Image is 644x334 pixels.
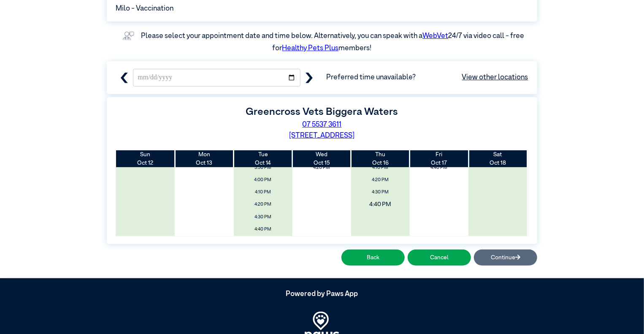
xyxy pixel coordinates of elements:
span: Milo - Vaccination [116,3,173,14]
span: 4:40 PM [236,224,290,234]
th: Oct 14 [234,150,292,168]
span: 4:30 PM [236,212,290,222]
a: WebVet [422,33,448,40]
span: 4:20 PM [354,175,407,185]
label: Greencross Vets Biggera Waters [246,107,398,117]
span: 4:20 PM [236,199,290,210]
a: [STREET_ADDRESS] [290,132,355,139]
th: Oct 13 [175,150,233,168]
span: 4:10 PM [236,187,290,198]
span: 4:20 PM [295,163,349,173]
th: Oct 12 [116,150,175,168]
label: Please select your appointment date and time below. Alternatively, you can speak with a 24/7 via ... [141,33,525,52]
span: 4:30 PM [354,187,407,198]
th: Oct 16 [351,150,410,168]
img: vet [120,29,137,43]
th: Oct 18 [468,150,527,168]
span: Preferred time unavailable? [326,72,528,83]
th: Oct 17 [410,150,468,168]
a: 07 5537 3611 [303,121,342,128]
button: Cancel [408,250,471,265]
span: 4:40 PM [346,198,415,211]
button: Back [341,250,405,265]
span: 4:10 PM [354,163,407,173]
a: Healthy Pets Plus [282,45,339,52]
th: Oct 15 [292,150,351,168]
a: View other locations [462,72,528,83]
span: 4:00 PM [236,175,290,185]
h5: Powered by Paws App [107,290,537,299]
span: 4:40 PM [412,163,466,173]
span: 3:50 PM [236,163,290,173]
